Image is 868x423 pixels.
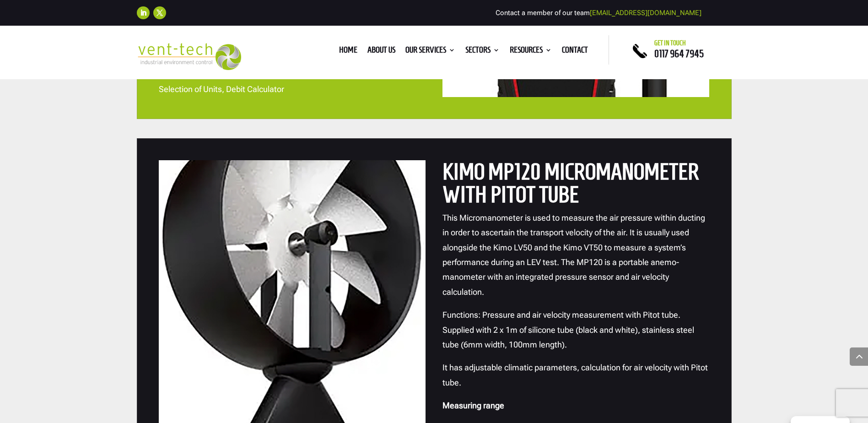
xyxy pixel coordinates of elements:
a: [EMAIL_ADDRESS][DOMAIN_NAME] [590,9,701,17]
a: About us [367,47,395,57]
h2: KIMO MP120 Micromanometer with Pitot Tube [442,160,710,211]
p: It has adjustable climatic parameters, calculation for air velocity with Pitot tube. [442,360,710,398]
a: Follow on X [153,6,166,19]
a: Our Services [405,47,455,57]
a: 0117 964 7945 [654,48,704,59]
a: Home [339,47,357,57]
img: 2023-09-27T08_35_16.549ZVENT-TECH---Clear-background [137,43,242,70]
a: Follow on LinkedIn [137,6,150,19]
p: This Micromanometer is used to measure the air pressure within ducting in order to ascertain the ... [442,211,710,308]
span: Contact a member of our team [496,9,701,17]
strong: Measuring range [442,401,504,410]
a: Contact [562,47,588,57]
p: Functions: Pressure and air velocity measurement with Pitot tube. Supplied with 2 x 1m of silicon... [442,308,710,360]
a: Sectors [465,47,500,57]
a: Resources [510,47,552,57]
span: Get in touch [654,39,686,47]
